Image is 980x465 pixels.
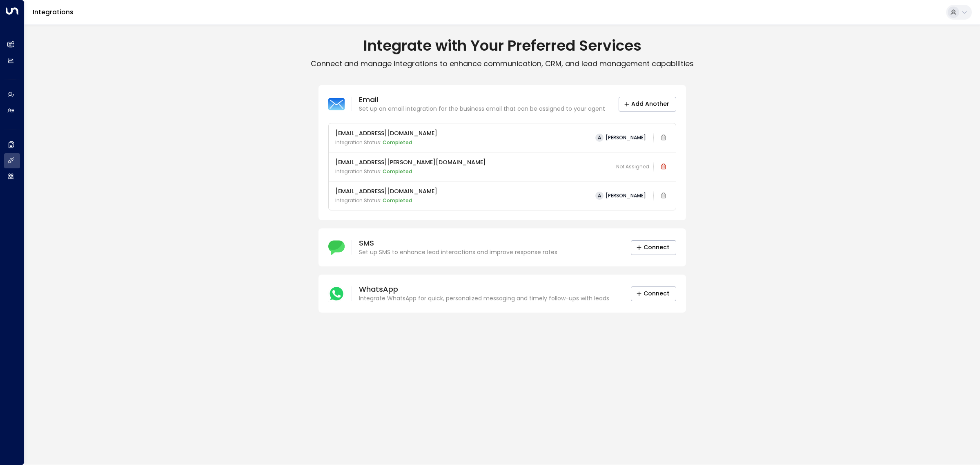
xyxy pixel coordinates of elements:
p: [EMAIL_ADDRESS][DOMAIN_NAME] [335,129,437,138]
span: A [595,192,604,200]
p: Email [359,95,605,105]
p: Set up SMS to enhance lead interactions and improve response rates [359,248,557,257]
p: Integration Status: [335,168,486,175]
button: Connect [631,240,676,255]
p: SMS [359,238,557,248]
span: [PERSON_NAME] [606,193,646,199]
button: Add Another [619,97,676,112]
p: [EMAIL_ADDRESS][PERSON_NAME][DOMAIN_NAME] [335,158,486,167]
p: Set up an email integration for the business email that can be assigned to your agent [359,105,605,113]
span: Email integration cannot be deleted while linked to an active agent. Please deactivate the agent ... [658,190,669,202]
h1: Integrate with Your Preferred Services [24,37,980,55]
span: [PERSON_NAME] [606,135,646,141]
button: A[PERSON_NAME] [592,190,649,201]
span: Email integration cannot be deleted while linked to an active agent. Please deactivate the agent ... [658,132,669,144]
p: Integrate WhatsApp for quick, personalized messaging and timely follow-ups with leads [359,294,609,303]
span: Completed [383,139,412,146]
p: WhatsApp [359,284,609,294]
p: Connect and manage integrations to enhance communication, CRM, and lead management capabilities [24,59,980,69]
a: Integrations [33,7,73,17]
span: A [595,134,604,142]
span: Completed [383,197,412,204]
span: Not Assigned [616,163,649,170]
button: Connect [631,286,676,301]
span: Completed [383,168,412,175]
p: Integration Status: [335,197,437,204]
p: Integration Status: [335,139,437,146]
p: [EMAIL_ADDRESS][DOMAIN_NAME] [335,187,437,196]
button: A[PERSON_NAME] [592,132,649,143]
